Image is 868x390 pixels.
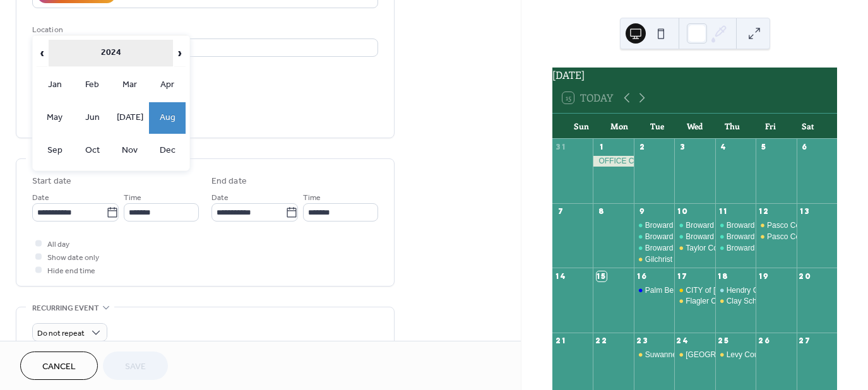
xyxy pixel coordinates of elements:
[20,352,98,380] button: Cancel
[37,326,85,341] span: Do not repeat
[634,243,674,254] div: Broward County - 2025 Financial Wellness Special Medicare Insurance Class for Pre-Retirees / Medi...
[597,271,606,281] div: 15
[713,114,751,139] div: Thu
[759,336,769,346] div: 26
[303,191,321,204] span: Time
[676,114,714,139] div: Wed
[556,336,566,346] div: 21
[47,238,69,251] span: All day
[597,207,606,216] div: 8
[112,135,148,167] td: Nov
[556,271,566,281] div: 14
[759,271,769,281] div: 19
[74,135,110,167] td: Oct
[634,232,674,242] div: Broward County - 2025 Financial Wellness Special Medicare Insurance Class for Pre-Retirees / Medi...
[124,191,141,204] span: Time
[645,285,836,296] div: Palm Beach Tax Collector & Property Appraiser: Webinar
[638,143,647,152] div: 2
[556,143,566,152] div: 31
[678,271,687,281] div: 17
[715,232,756,242] div: Broward County - 2025 Financial Wellness Special Medicare Insurance Class for Pre-Retirees / Medi...
[674,285,715,296] div: CITY of PALM COAST: Educational Workshop
[593,156,633,167] div: OFFICE CLOSED
[678,207,687,216] div: 10
[112,69,148,101] td: Mar
[800,336,810,346] div: 27
[211,175,247,188] div: End date
[686,243,859,254] div: Taylor County School Board: Educational Workshop
[638,336,647,346] div: 23
[37,102,73,134] td: May
[800,207,810,216] div: 13
[715,243,756,254] div: Broward County - 2025 Financial Wellness Special Medicare Insurance Class for Pre-Retirees / Medi...
[112,102,148,134] td: [DATE]
[37,40,47,66] span: ‹
[715,296,756,307] div: Clay School Board: Educational Workshop
[674,296,715,307] div: Flagler County Government: Educational Workshop
[597,336,606,346] div: 22
[47,264,95,278] span: Hide end time
[719,336,728,346] div: 25
[759,143,769,152] div: 5
[638,271,647,281] div: 16
[634,220,674,231] div: Broward County - 2025 Financial Wellness Special Medicare Insurance Class for Pre-Retirees / Medi...
[715,220,756,231] div: Broward County - 2025 Financial Wellness Special Medicare Insurance Class for Pre-Retirees / Medi...
[74,102,110,134] td: Jun
[552,68,837,83] div: [DATE]
[32,23,376,37] div: Location
[759,207,769,216] div: 12
[719,271,728,281] div: 18
[47,251,99,264] span: Show date only
[638,114,676,139] div: Tue
[715,350,756,360] div: Levy County School Board: Educational Workshop
[37,69,73,101] td: Jan
[149,102,186,134] td: Aug
[42,360,76,374] span: Cancel
[800,143,810,152] div: 6
[211,191,229,204] span: Date
[674,243,715,254] div: Taylor County School Board: Educational Workshop
[674,220,715,231] div: Broward County - 2025 Financial Wellness Special Medicare Insurance Class for Pre-Retirees / Medi...
[634,254,674,265] div: Gilchrist County School Board: Educational Workshop
[674,232,715,242] div: Broward County - 2025 Financial Wellness Special Medicare Insurance Class for Pre-Retirees / Medi...
[32,302,99,315] span: Recurring event
[719,207,728,216] div: 11
[149,69,186,101] td: Apr
[789,114,827,139] div: Sat
[37,135,73,167] td: Sep
[149,135,186,167] td: Dec
[719,143,728,152] div: 4
[634,285,674,296] div: Palm Beach Tax Collector & Property Appraiser: Webinar
[638,207,647,216] div: 9
[32,175,71,188] div: Start date
[600,114,638,139] div: Mon
[715,285,756,296] div: Hendry County BOCC: Educational Workshop
[800,271,810,281] div: 20
[556,207,566,216] div: 7
[562,114,600,139] div: Sun
[678,143,687,152] div: 3
[678,336,687,346] div: 24
[674,350,715,360] div: Hamilton County School District: Educational Workshop
[597,143,606,152] div: 1
[49,40,173,67] th: 2024
[751,114,789,139] div: Fri
[645,254,826,265] div: Gilchrist County School Board: Educational Workshop
[686,296,859,307] div: Flagler County Government: Educational Workshop
[686,350,844,360] div: [GEOGRAPHIC_DATA]: Educational Workshop
[74,69,110,101] td: Feb
[175,40,185,66] span: ›
[756,220,796,231] div: Pasco County Government & Sheriff: Educational Workshop
[32,191,49,204] span: Date
[645,350,835,360] div: Suwannee County School Board: Educational Workshop
[756,232,796,242] div: Pasco County Government & Sheriff: Educational Workshop
[634,350,674,360] div: Suwannee County School Board: Educational Workshop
